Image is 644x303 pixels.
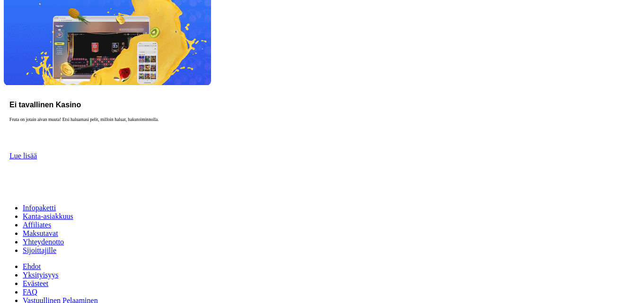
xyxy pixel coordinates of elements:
p: Fruta on jotain aivan muuta! Etsi haluamasi pelit, milloin haluat, hakutoiminnolla. [9,117,205,147]
h3: Ei tavallinen Kasino [9,100,205,109]
a: Yhteydenotto [23,238,64,246]
a: Yksityisyys [23,271,59,279]
a: Ehdot [23,262,41,270]
a: Maksutavat [23,229,58,237]
a: Affiliates [23,221,51,229]
a: Kanta-asiakkuus [23,212,73,220]
a: Lue lisää [9,152,37,160]
a: FAQ [23,288,37,296]
a: Sijoittajille [23,246,56,254]
a: Evästeet [23,279,48,287]
a: Infopaketti [23,204,56,212]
